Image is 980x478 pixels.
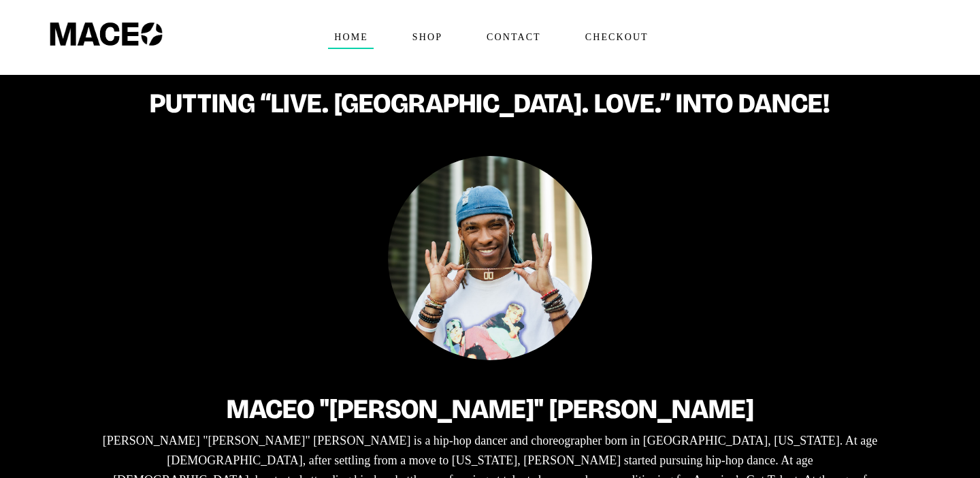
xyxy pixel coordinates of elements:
[579,27,654,48] span: Checkout
[388,156,592,360] img: Maceo Harrison
[328,27,374,48] span: Home
[406,27,448,48] span: Shop
[99,394,881,424] h2: Maceo "[PERSON_NAME]" [PERSON_NAME]
[480,27,546,48] span: Contact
